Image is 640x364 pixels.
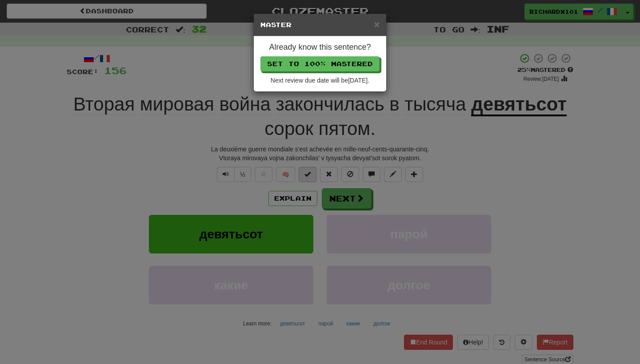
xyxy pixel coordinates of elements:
[374,19,380,29] span: ×
[260,56,380,71] button: Set to 100% Mastered
[374,20,380,29] button: Close
[260,43,380,52] h4: Already know this sentence?
[260,76,380,85] div: Next review due date will be [DATE] .
[260,20,380,29] h5: Master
